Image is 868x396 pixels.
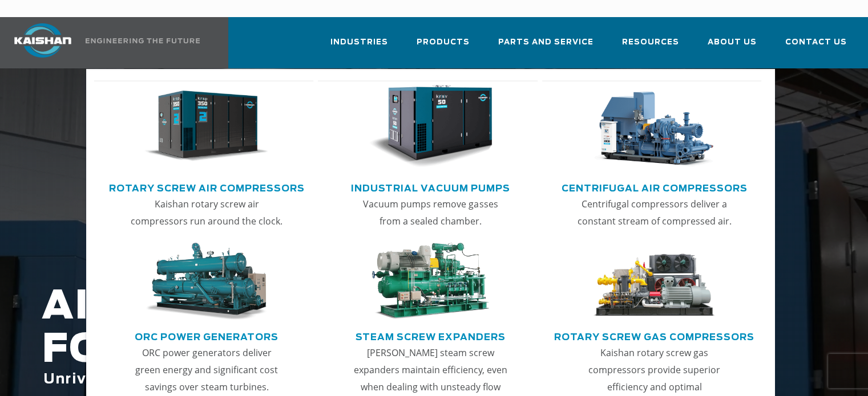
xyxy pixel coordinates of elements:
[562,178,748,195] a: Centrifugal Air Compressors
[498,36,594,49] span: Parts and Service
[592,85,716,168] img: thumb-Centrifugal-Air-Compressors
[369,243,492,320] img: thumb-Steam-Screw-Expanders
[592,243,716,320] img: thumb-Rotary-Screw-Gas-Compressors
[498,27,594,66] a: Parts and Service
[130,344,284,395] p: ORC power generators deliver green energy and significant cost savings over steam turbines.
[86,38,200,43] img: Engineering the future
[43,373,532,386] span: Unrivaled performance with up to 35% energy cost savings.
[417,36,470,49] span: Products
[351,178,510,195] a: Industrial Vacuum Pumps
[578,195,732,230] p: Centrifugal compressors deliver a constant stream of compressed air.
[330,36,388,49] span: Industries
[353,195,507,230] p: Vacuum pumps remove gasses from a sealed chamber.
[330,27,388,66] a: Industries
[130,195,284,230] p: Kaishan rotary screw air compressors run around the clock.
[785,27,847,66] a: Contact Us
[708,27,757,66] a: About Us
[369,85,492,168] img: thumb-Industrial-Vacuum-Pumps
[144,243,268,320] img: thumb-ORC-Power-Generators
[622,36,679,49] span: Resources
[554,327,754,344] a: Rotary Screw Gas Compressors
[109,178,305,195] a: Rotary Screw Air Compressors
[356,327,506,344] a: Steam Screw Expanders
[135,327,278,344] a: ORC Power Generators
[708,36,757,49] span: About Us
[144,85,268,168] img: thumb-Rotary-Screw-Air-Compressors
[417,27,470,66] a: Products
[785,36,847,49] span: Contact Us
[622,27,679,66] a: Resources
